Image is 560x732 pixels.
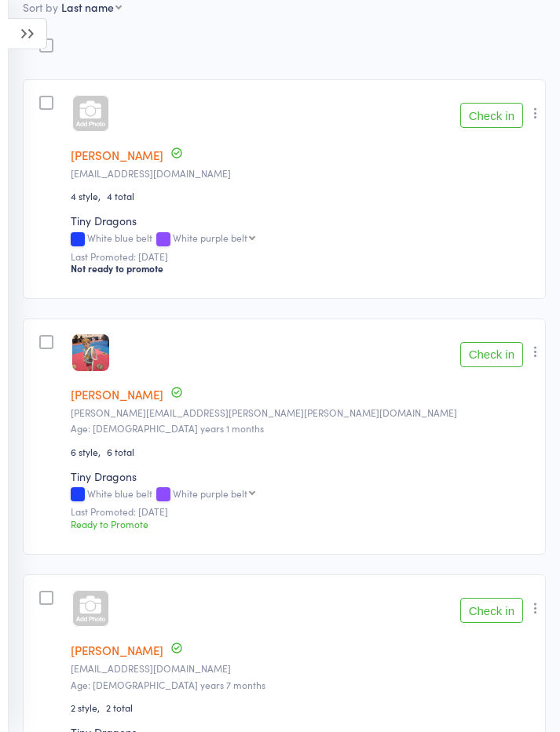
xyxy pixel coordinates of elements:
[71,421,264,435] span: Age: [DEMOGRAPHIC_DATA] years 1 months
[71,147,163,163] a: [PERSON_NAME]
[71,506,535,517] small: Last Promoted: [DATE]
[460,342,523,367] button: Check in
[71,189,107,202] span: 4 style
[71,445,107,458] span: 6 style
[71,213,535,228] div: Tiny Dragons
[71,701,106,714] span: 2 style
[71,488,535,501] div: White blue belt
[71,663,535,674] small: rbrooke24@hotmail.com
[71,251,535,262] small: Last Promoted: [DATE]
[72,334,109,371] img: image1743139762.png
[71,517,535,530] div: Ready to Promote
[107,445,134,458] span: 6 total
[71,386,163,402] a: [PERSON_NAME]
[106,701,133,714] span: 2 total
[173,232,247,242] div: White purple belt
[71,407,535,418] small: adrienne.leigh.campbell@gmail.com
[71,232,535,246] div: White blue belt
[71,262,535,275] div: Not ready to promote
[71,678,265,691] span: Age: [DEMOGRAPHIC_DATA] years 7 months
[460,103,523,128] button: Check in
[173,488,247,498] div: White purple belt
[107,189,134,202] span: 4 total
[71,168,535,179] small: katevircoe@hotmail.com
[71,642,163,658] a: [PERSON_NAME]
[460,598,523,623] button: Check in
[71,468,535,484] div: Tiny Dragons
